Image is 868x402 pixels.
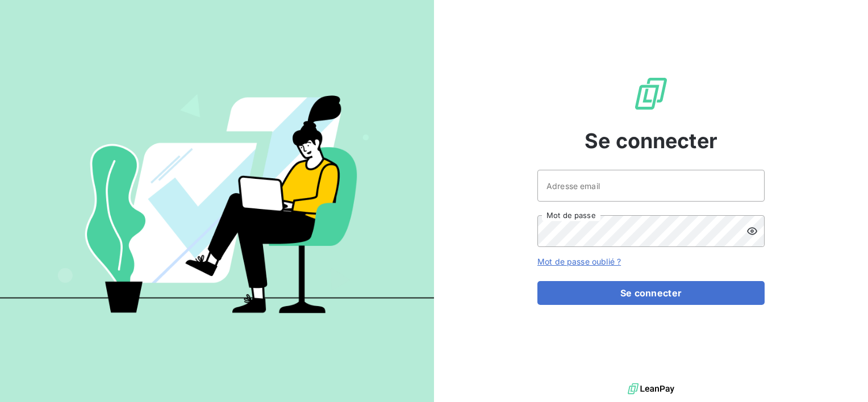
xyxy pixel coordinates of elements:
[585,125,717,156] span: Se connecter
[628,380,674,397] img: logo
[633,76,669,112] img: Logo LeanPay
[537,281,765,305] button: Se connecter
[537,257,621,266] a: Mot de passe oublié ?
[537,170,765,202] input: placeholder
